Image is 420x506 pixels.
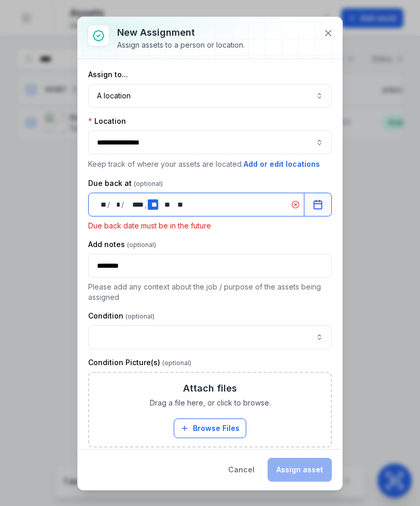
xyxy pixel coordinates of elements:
p: Please add any context about the job / purpose of the assets being assigned [88,282,332,302]
div: / [107,199,111,210]
label: Due back at [88,178,163,189]
button: Add or edit locations [243,158,320,170]
p: Keep track of where your assets are located. [88,158,332,170]
div: minute, [161,199,171,210]
label: Assign to... [88,69,128,80]
button: Calendar [304,193,332,216]
div: year, [125,199,145,210]
div: , [145,199,148,210]
div: month, [111,199,121,210]
div: hour, [148,199,158,210]
button: Cancel [219,458,263,482]
button: Browse Files [174,418,246,438]
label: Add notes [88,239,156,250]
label: Location [88,116,126,126]
h3: Attach files [183,381,237,396]
div: / [121,199,125,210]
div: Assign assets to a person or location. [117,40,245,50]
div: am/pm, [172,199,184,210]
label: Condition Picture(s) [88,357,191,368]
label: Condition [88,311,155,321]
h3: New assignment [117,25,245,40]
p: Due back date must be in the future [88,221,332,231]
button: A location [88,84,332,108]
div: day, [97,199,107,210]
span: Drag a file here, or click to browse. [150,398,271,408]
div: : [158,199,161,210]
